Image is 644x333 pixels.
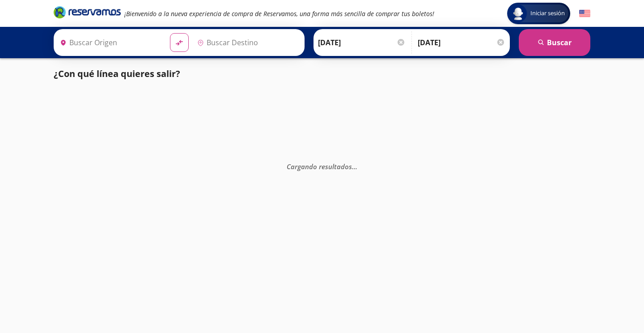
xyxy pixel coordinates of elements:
[354,162,356,171] span: .
[418,31,505,54] input: Opcional
[56,31,163,54] input: Buscar Origen
[54,67,180,81] p: ¿Con qué línea quieres salir?
[124,9,434,18] em: ¡Bienvenido a la nueva experiencia de compra de Reservamos, una forma más sencilla de comprar tus...
[318,31,406,54] input: Elegir Fecha
[194,31,300,54] input: Buscar Destino
[352,162,354,171] span: .
[287,162,357,171] em: Cargando resultados
[579,8,590,19] button: English
[356,162,357,171] span: .
[54,5,121,21] a: Brand Logo
[519,29,590,56] button: Buscar
[54,5,121,19] i: Brand Logo
[527,9,568,18] span: Iniciar sesión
